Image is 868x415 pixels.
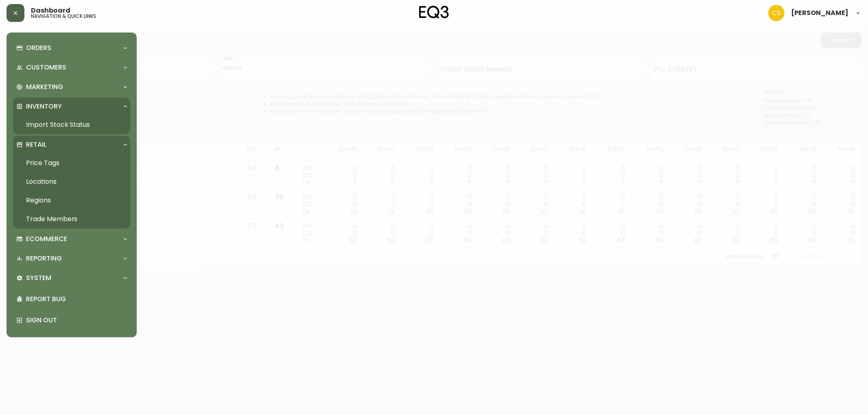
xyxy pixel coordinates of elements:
div: Inventory [13,98,130,115]
img: logo [419,6,449,19]
div: Reporting [13,250,130,267]
div: Customers [13,59,130,76]
div: Marketing [13,78,130,96]
a: Import Stock Status [13,115,130,134]
p: Ecommerce [26,235,67,243]
img: 996bfd46d64b78802a67b62ffe4c27a2 [768,5,785,21]
p: Customers [26,63,66,72]
div: System [13,269,130,287]
h5: navigation & quick links [31,14,96,19]
a: Trade Members [13,210,130,228]
a: Regions [13,191,130,210]
p: Report Bug [26,295,127,304]
span: [PERSON_NAME] [791,10,848,16]
span: Dashboard [31,7,70,14]
div: Ecommerce [13,230,130,248]
p: Orders [26,43,51,52]
div: Retail [13,136,130,154]
a: Price Tags [13,154,130,172]
textarea: [PERSON_NAME] 87" SOFA, HEADREST & EXTENDED SEAT [24,33,112,67]
p: Inventory [26,102,62,111]
div: Sign Out [13,310,130,331]
a: Locations [13,172,130,191]
div: Orders [13,39,130,57]
p: Sign Out [26,316,127,325]
p: Retail [26,140,46,149]
p: System [26,274,51,282]
div: Report Bug [13,289,130,310]
p: Reporting [26,254,62,263]
p: Marketing [26,83,63,91]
